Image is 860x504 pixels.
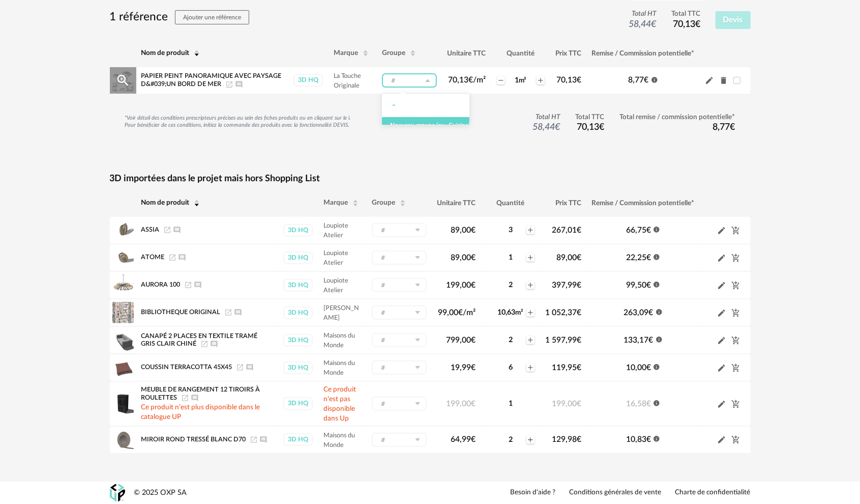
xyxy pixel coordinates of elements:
[141,387,260,401] span: Meuble de rangement 12 tiroirs à roulettes
[283,433,313,446] a: 3D HQ
[717,399,726,409] span: Pencil icon
[451,226,476,234] span: 89,00
[382,73,437,88] div: Sélectionner un groupe
[496,281,525,290] div: 2
[163,227,171,233] a: Launch icon
[629,20,656,29] span: 58,44
[372,360,427,375] div: Sélectionner un groupe
[175,10,249,24] button: Ajouter une référence
[451,435,476,443] span: 64,99
[110,173,751,185] h4: 3D importées dans le projet mais hors Shopping List
[511,488,556,497] a: Besoin d'aide ?
[323,332,355,348] span: Maisons du Monde
[626,400,651,408] span: 16,58
[519,77,527,84] span: m²
[372,250,427,265] div: Sélectionner un groupe
[646,400,651,408] span: €
[552,363,582,372] span: 119,95
[629,76,649,84] span: 8,77
[283,334,313,347] div: 3D HQ
[731,435,740,443] span: Cart Plus icon
[651,75,658,83] span: Information icon
[717,335,726,345] span: Pencil icon
[626,435,651,443] span: 10,83
[283,279,313,292] div: 3D HQ
[552,435,582,443] span: 129,98
[526,309,535,317] span: Plus icon
[112,302,134,323] img: Product pack shot
[184,282,192,288] a: Launch icon
[283,334,313,347] a: 3D HQ
[526,254,535,262] span: Plus icon
[471,254,476,262] span: €
[110,10,250,24] h3: 1 référence
[624,309,654,317] span: 263,09
[283,306,313,319] div: 3D HQ
[283,224,313,237] div: 3D HQ
[515,309,523,316] span: m²
[141,333,258,347] span: Canapé 2 places en textile tramé gris clair chiné
[552,400,582,408] span: 199,00
[112,393,134,414] img: Product pack shot
[293,74,323,87] a: 3D HQ
[112,429,134,451] img: Product pack shot
[141,73,282,87] span: Papier peint panoramique avec paysage d&#039;un bord de mer
[471,281,476,289] span: €
[141,436,246,442] span: Miroir rond tressé blanc D70
[210,341,218,347] span: Ajouter un commentaire
[323,277,348,293] span: Loupiote Atelier
[624,336,654,344] span: 133,17
[200,341,209,347] a: Launch icon
[283,251,313,264] div: 3D HQ
[626,281,651,289] span: 99,50
[717,435,726,444] span: Pencil icon
[438,309,476,317] span: 99,00
[283,279,313,292] a: 3D HQ
[600,123,605,132] span: €
[225,81,233,87] a: Launch icon
[577,123,605,132] span: 70,13
[546,336,582,344] span: 1 597,99
[382,49,405,57] span: Groupe
[577,336,582,344] span: €
[496,399,525,408] div: 1
[653,253,660,261] span: Information icon
[717,363,726,373] span: Pencil icon
[141,365,232,371] span: Coussin terracotta 45x45
[537,76,545,85] span: Plus icon
[250,436,258,442] a: Launch icon
[382,97,478,114] li: -
[481,189,541,217] th: Quantité
[629,10,656,19] span: Total HT
[646,281,651,289] span: €
[382,117,478,133] button: Nouveau groupe (ex.: Cuisine)
[717,308,726,318] span: Pencil icon
[506,76,536,85] div: 1
[577,309,582,317] span: €
[458,309,476,317] span: €/m²
[695,20,700,29] span: €
[557,76,582,84] span: 70,13
[141,310,221,316] span: bibliotheque original
[471,336,476,344] span: €
[110,484,125,502] img: OXP
[671,10,700,19] span: Total TTC
[181,395,189,401] span: Launch icon
[334,73,361,89] span: La Touche Originale
[570,488,662,497] a: Conditions générales de vente
[496,363,525,372] div: 6
[112,329,134,351] img: Product pack shot
[577,363,582,372] span: €
[731,226,740,234] span: Cart Plus icon
[649,309,654,317] span: €
[541,189,587,217] th: Prix TTC
[259,436,268,442] span: Ajouter un commentaire
[141,255,165,261] span: Atome
[730,123,735,132] span: €
[491,40,551,67] th: Quantité
[651,20,656,29] span: €
[471,400,476,408] span: €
